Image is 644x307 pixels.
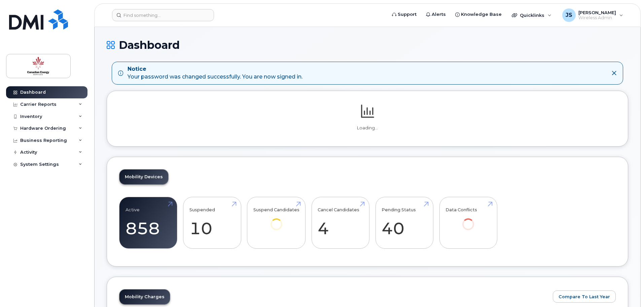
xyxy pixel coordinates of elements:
strong: Notice [128,65,302,73]
a: Mobility Devices [119,170,168,184]
div: Your password was changed successfully. You are now signed in. [128,65,302,81]
a: Cancel Candidates 4 [318,201,363,245]
a: Suspend Candidates [253,201,299,239]
p: Loading... [119,125,616,131]
h1: Dashboard [107,39,628,51]
a: Active 858 [126,201,171,245]
button: Compare To Last Year [553,290,616,303]
a: Mobility Charges [119,289,170,304]
span: Compare To Last Year [559,294,610,300]
a: Suspended 10 [189,201,235,245]
a: Pending Status 40 [382,201,427,245]
a: Data Conflicts [445,201,491,239]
